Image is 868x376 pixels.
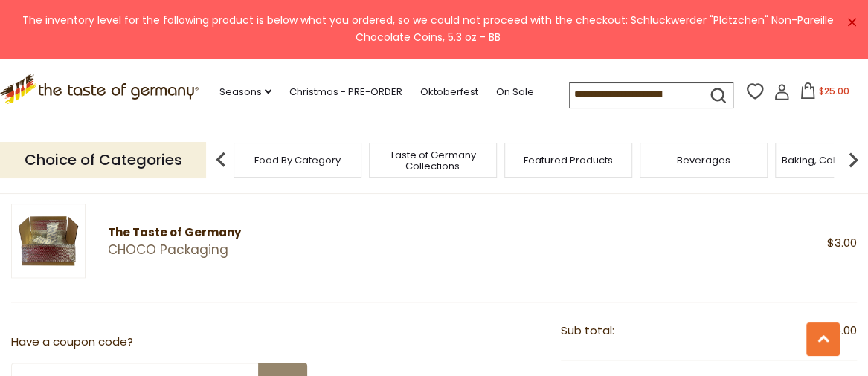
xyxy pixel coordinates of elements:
a: Christmas - PRE-ORDER [289,84,402,100]
img: CHOCO Packaging [11,204,86,278]
span: $25.00 [820,322,857,340]
p: Have a coupon code? [11,333,307,351]
a: Oktoberfest [420,84,478,100]
span: Sub total: [561,322,614,338]
a: Seasons [219,84,271,100]
a: CHOCO Packaging [108,242,455,258]
img: previous arrow [206,145,236,175]
a: On Sale [496,84,534,100]
a: Food By Category [254,155,341,166]
div: The inventory level for the following product is below what you ordered, so we could not proceed ... [12,12,844,47]
span: $3.00 [827,235,857,250]
button: $25.00 [793,82,856,105]
a: Featured Products [524,155,613,166]
a: × [847,18,856,27]
a: Beverages [677,155,730,166]
img: next arrow [838,145,868,175]
a: Taste of Germany Collections [373,149,492,172]
span: $25.00 [819,85,849,97]
div: The Taste of Germany [108,224,455,242]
